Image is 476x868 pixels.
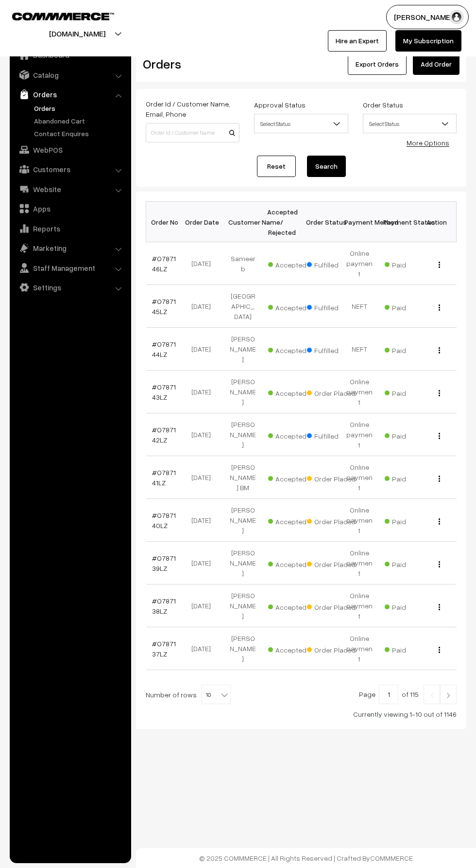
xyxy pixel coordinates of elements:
[340,627,379,670] td: Online payment
[32,128,128,139] a: Contact Enquires
[370,854,413,862] a: COMMMERCE
[185,499,223,542] td: [DATE]
[12,180,128,198] a: Website
[427,692,436,698] img: Left
[146,202,185,242] th: Order No
[185,585,223,627] td: [DATE]
[12,141,128,159] a: WebPOS
[152,597,176,615] a: #O787138LZ
[385,343,433,355] span: Paid
[385,557,433,569] span: Paid
[262,202,301,242] th: Accepted / Rejected
[223,328,262,371] td: [PERSON_NAME]
[152,639,176,658] a: #O787137LZ
[15,21,139,46] button: [DOMAIN_NAME]
[32,103,128,113] a: Orders
[340,328,379,371] td: NEFT
[385,257,433,270] span: Paid
[418,202,457,242] th: Action
[223,413,262,456] td: [PERSON_NAME]
[439,518,440,525] img: Menu
[385,471,433,484] span: Paid
[223,202,262,242] th: Customer Name
[413,53,459,75] a: Add Order
[254,114,348,133] span: Select Status
[379,202,418,242] th: Payment Status
[146,690,197,700] span: Number of rows
[307,471,356,484] span: Order Placed
[152,297,176,316] a: #O787145LZ
[223,371,262,413] td: [PERSON_NAME]
[340,542,379,585] td: Online payment
[395,30,461,52] a: My Subscription
[12,160,128,178] a: Customers
[385,514,433,527] span: Paid
[439,304,440,311] img: Menu
[268,642,317,655] span: Accepted
[185,328,223,371] td: [DATE]
[439,476,440,482] img: Menu
[307,300,356,313] span: Fulfilled
[202,685,231,704] span: 10
[152,425,176,444] a: #O787142LZ
[268,557,317,569] span: Accepted
[268,300,317,313] span: Accepted
[268,343,317,355] span: Accepted
[152,554,176,572] a: #O787139LZ
[185,202,223,242] th: Order Date
[439,647,440,653] img: Menu
[348,53,407,75] button: Export Orders
[439,347,440,354] img: Menu
[185,242,223,285] td: [DATE]
[307,156,346,177] button: Search
[439,433,440,439] img: Menu
[359,690,375,698] span: Page
[301,202,340,242] th: Order Status
[402,690,419,698] span: of 115
[386,5,469,29] button: [PERSON_NAME]
[385,600,433,612] span: Paid
[439,262,440,268] img: Menu
[185,456,223,499] td: [DATE]
[136,848,476,868] footer: © 2025 COMMMERCE | All Rights Reserved | Crafted By
[340,585,379,627] td: Online payment
[439,390,440,396] img: Menu
[223,627,262,670] td: [PERSON_NAME]
[12,13,114,20] img: COMMMERCE
[146,99,239,119] label: Order Id / Customer Name, Email, Phone
[385,642,433,655] span: Paid
[307,514,356,527] span: Order Placed
[307,386,356,398] span: Order Placed
[385,300,433,313] span: Paid
[385,386,433,398] span: Paid
[223,585,262,627] td: [PERSON_NAME]
[12,259,128,277] a: Staff Management
[254,100,306,110] label: Approval Status
[32,116,128,126] a: Abandoned Cart
[146,123,239,142] input: Order Id / Customer Name / Customer Email / Customer Phone
[257,156,296,177] a: Reset
[268,514,317,527] span: Accepted
[407,139,449,147] a: More Options
[307,428,356,441] span: Fulfilled
[340,456,379,499] td: Online payment
[444,692,453,698] img: Right
[143,56,238,71] h2: Orders
[152,468,176,487] a: #O787141LZ
[152,254,176,273] a: #O787146LZ
[449,10,464,24] img: user
[307,642,356,655] span: Order Placed
[307,257,356,270] span: Fulfilled
[340,413,379,456] td: Online payment
[255,115,347,132] span: Select Status
[223,499,262,542] td: [PERSON_NAME]
[340,202,379,242] th: Payment Method
[185,542,223,585] td: [DATE]
[223,285,262,328] td: [GEOGRAPHIC_DATA]
[146,709,457,719] div: Currently viewing 1-10 out of 1146
[185,627,223,670] td: [DATE]
[439,561,440,567] img: Menu
[268,471,317,484] span: Accepted
[385,428,433,441] span: Paid
[363,115,456,132] span: Select Status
